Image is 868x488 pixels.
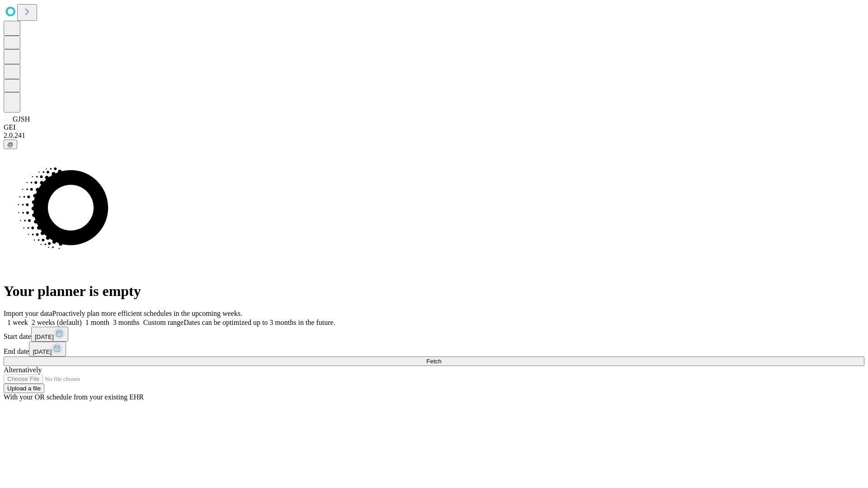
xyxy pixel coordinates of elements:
span: Custom range [143,319,184,326]
span: Alternatively [4,366,42,374]
span: GJSH [13,115,30,123]
h1: Your planner is empty [4,283,864,300]
span: 3 months [113,319,140,326]
div: GEI [4,123,864,131]
span: Fetch [426,358,441,365]
div: End date [4,342,864,357]
button: Fetch [4,357,864,366]
button: Upload a file [4,384,44,393]
div: 2.0.241 [4,131,864,140]
button: [DATE] [31,327,68,342]
span: Proactively plan more efficient schedules in the upcoming weeks. [52,310,242,317]
span: [DATE] [33,348,52,355]
div: Start date [4,327,864,342]
button: @ [4,140,17,149]
span: With your OR schedule from your existing EHR [4,393,144,401]
span: @ [7,141,14,148]
span: [DATE] [35,333,54,340]
span: 2 weeks (default) [32,319,82,326]
span: 1 month [85,319,109,326]
span: Import your data [4,310,52,317]
span: Dates can be optimized up to 3 months in the future. [184,319,335,326]
span: 1 week [7,319,28,326]
button: [DATE] [29,342,66,357]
